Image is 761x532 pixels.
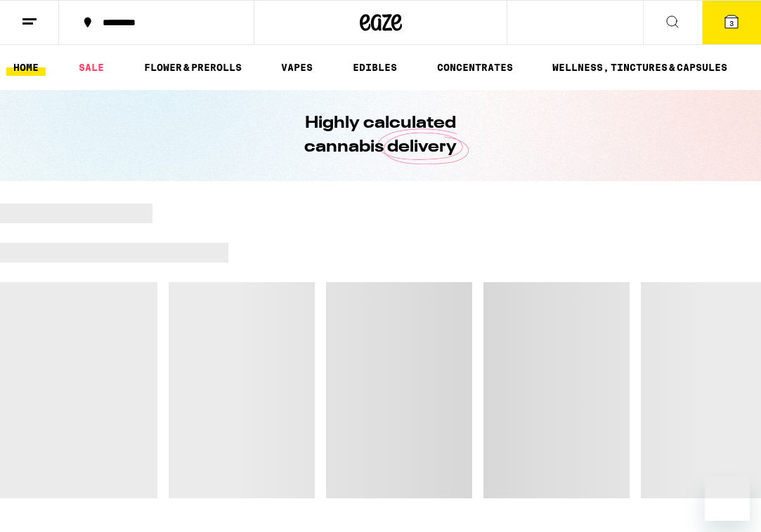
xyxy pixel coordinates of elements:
[545,59,734,76] a: WELLNESS, TINCTURES & CAPSULES
[705,476,750,521] iframe: Button to launch messaging window
[729,19,734,27] span: 3
[346,59,404,76] a: EDIBLES
[72,59,111,76] a: SALE
[137,59,249,76] a: FLOWER & PREROLLS
[6,59,46,76] a: HOME
[265,112,497,159] h1: Highly calculated cannabis delivery
[702,1,761,44] button: 3
[274,59,320,76] a: VAPES
[430,59,520,76] a: CONCENTRATES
